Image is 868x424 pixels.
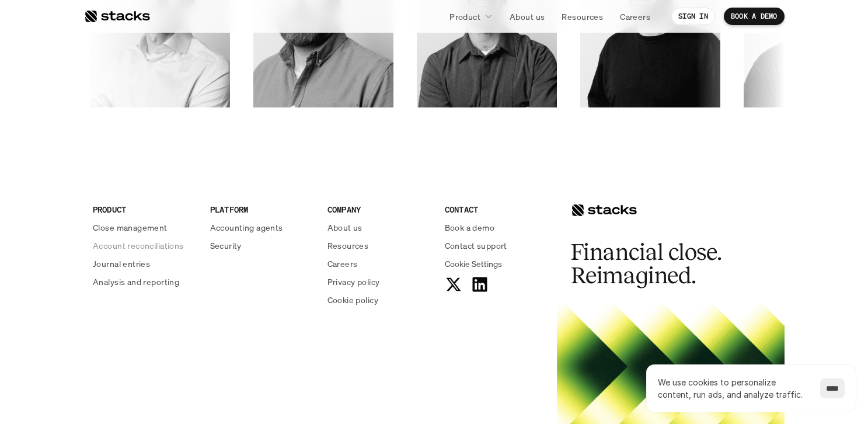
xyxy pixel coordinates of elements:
p: Account reconciliations [93,239,184,252]
a: SIGN IN [671,8,715,25]
p: Careers [327,258,358,270]
p: Journal entries [93,258,150,270]
p: Analysis and reporting [93,276,179,288]
p: Careers [620,11,650,23]
p: About us [510,11,545,23]
p: PLATFORM [210,203,313,216]
a: Account reconciliations [93,239,196,252]
h2: Financial close. Reimagined. [571,241,746,287]
a: BOOK A DEMO [724,8,785,25]
p: Accounting agents [210,221,283,234]
a: Resources [555,6,610,27]
a: Security [210,239,313,252]
p: CONTACT [445,203,548,216]
p: COMPANY [327,203,431,216]
p: Privacy policy [327,276,380,288]
a: About us [503,6,552,27]
p: Resources [562,11,603,23]
a: Contact support [445,239,548,252]
a: Analysis and reporting [93,276,196,288]
a: Accounting agents [210,221,313,234]
p: We use cookies to personalize content, run ads, and analyze traffic. [658,376,808,401]
p: PRODUCT [93,203,196,216]
a: Book a demo [445,221,548,234]
a: Journal entries [93,258,196,270]
a: Careers [613,6,657,27]
p: BOOK A DEMO [731,12,778,20]
p: About us [327,221,362,234]
span: Cookie Settings [445,258,502,270]
p: Security [210,239,242,252]
a: Resources [327,239,431,252]
a: Careers [327,258,431,270]
a: Close management [93,221,196,234]
p: Product [449,11,480,23]
a: About us [327,221,431,234]
p: Book a demo [445,221,495,234]
button: Cookie Trigger [445,258,502,270]
p: Close management [93,221,168,234]
p: SIGN IN [678,12,708,20]
p: Contact support [445,239,507,252]
p: Cookie policy [327,294,378,306]
a: Cookie policy [327,294,431,306]
p: Resources [327,239,369,252]
a: Privacy policy [327,276,431,288]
